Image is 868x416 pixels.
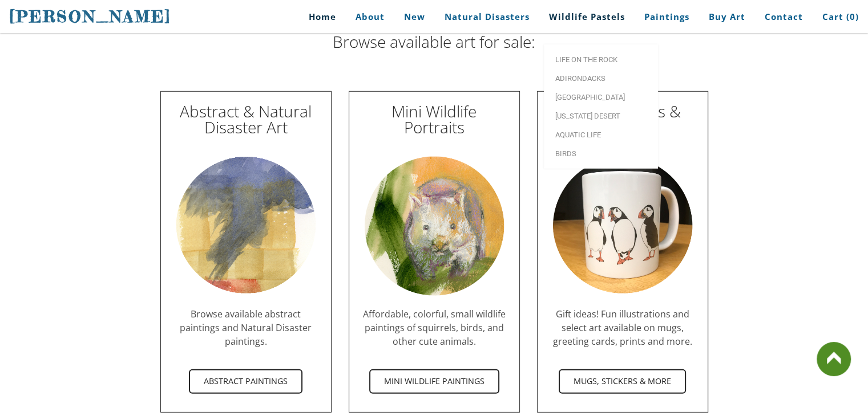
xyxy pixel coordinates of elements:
img: natural disasters by Stephanie Peters [172,153,320,300]
span: Life on the Rock [555,56,647,63]
span: Mugs, Stickers & more [560,370,685,392]
a: Natural Disasters [436,4,538,30]
a: New [395,4,434,30]
span: mini wildlife paintings [370,370,498,392]
a: Paintings [636,4,698,30]
span: 0 [850,11,855,22]
a: Life on the Rock [544,50,658,69]
a: Wildlife Pastels [540,4,633,30]
a: Mugs, Stickers & more [559,369,686,393]
a: [PERSON_NAME] [9,6,171,27]
img: puffin mug [549,153,696,300]
div: Gift ideas! Fun illustrations and select art available on mugs, greeting cards, prints and more. [549,307,696,348]
div: Browse available abstract paintings and Natural Disaster paintings. [172,307,320,348]
h2: Abstract & Natural Disaster Art [172,103,320,135]
a: Contact [756,4,812,30]
img: Wildlife paintings by Stephanie Peters [361,153,508,300]
a: Cart (0) [814,4,859,30]
a: Birds [544,144,658,163]
a: About [347,4,393,30]
a: Buy Art [700,4,754,30]
span: [PERSON_NAME] [9,7,171,26]
span: [GEOGRAPHIC_DATA] [555,93,647,101]
span: Abstract Paintings [190,370,301,392]
a: Abstract Paintings [189,369,302,393]
span: [US_STATE] Desert [555,112,647,120]
h2: Mini Wildlife Portraits [361,103,508,135]
h2: Browse available art for sale: [160,34,708,50]
a: mini wildlife paintings [369,369,499,393]
span: Aquatic life [555,131,647,138]
a: Home [292,4,345,30]
span: Birds [555,150,647,157]
div: Affordable, colorful, small wildlife paintings of squirrels, birds, and other cute animals. [361,307,508,348]
span: Adirondacks [555,75,647,82]
a: [GEOGRAPHIC_DATA] [544,88,658,107]
a: Aquatic life [544,125,658,144]
a: Adirondacks [544,69,658,88]
a: [US_STATE] Desert [544,107,658,125]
